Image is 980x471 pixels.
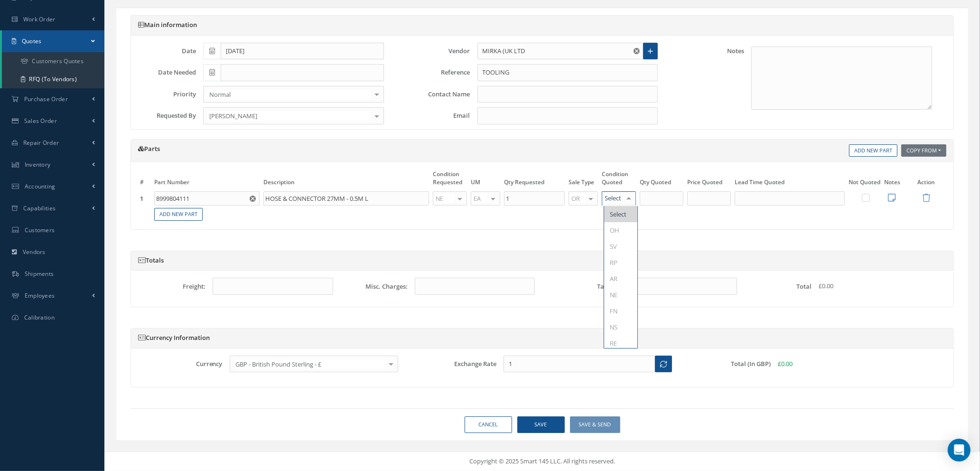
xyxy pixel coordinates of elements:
label: Contact Name [405,91,470,98]
span: Employees [25,292,55,300]
span: Inventory [25,160,51,169]
input: Select [602,194,623,203]
div: Open Intercom Messenger [948,439,971,462]
span: Repair Order [23,139,59,147]
svg: Reset [250,196,256,202]
span: NE [433,194,454,203]
span: EA [471,194,487,203]
label: Date Needed [131,69,196,76]
span: RP [610,258,617,267]
span: £0.00 [819,282,833,290]
a: Cancel [465,416,512,433]
label: Vendor [405,47,470,55]
th: Qty Quoted [638,169,685,190]
th: Description [261,169,431,190]
span: [PERSON_NAME] [207,111,371,121]
label: Misc. Charges: [340,283,408,290]
th: Condition Quoted [600,169,638,190]
span: GBP - British Pound Sterling - £ [233,359,385,369]
a: RFQ (To Vendors) [2,70,104,88]
span: NE [610,291,617,299]
label: Tax: [542,283,610,290]
button: Reset [248,191,260,206]
span: Select [610,210,626,218]
th: Sale Type [567,169,600,190]
th: # [138,169,152,190]
span: Accounting [25,182,56,190]
span: NS [610,323,617,331]
label: Total (In GBP) [679,360,771,367]
h5: Main information [138,21,946,29]
span: Shipments [25,270,54,278]
button: Copy From [901,144,946,157]
label: Requested By [131,112,196,119]
th: Price Quoted [685,169,733,190]
label: Notes [679,43,744,110]
span: RE [610,339,617,348]
button: Reset [632,43,644,60]
span: FN [610,307,617,315]
label: Priority [131,91,196,98]
h5: Totals [138,257,946,264]
svg: Reset [634,48,640,54]
label: Freight: [138,283,205,290]
button: Save & Send [570,416,620,433]
th: Qty Requested [502,169,567,190]
span: Normal [207,90,371,99]
th: UM [469,169,502,190]
th: Action [906,169,946,190]
a: Quotes [2,30,104,52]
span: £0.00 [778,359,793,368]
span: Customers [25,226,55,234]
a: Customers Quotes [2,52,104,70]
label: Email [405,112,470,119]
label: Exchange Rate [405,360,497,367]
button: Save [517,416,565,433]
h5: Currency Information [138,334,946,342]
th: Notes [882,169,906,190]
span: Capabilities [23,204,56,212]
th: Lead Time Quoted [733,169,847,190]
a: Add New Part [154,208,203,221]
span: Quotes [22,37,42,45]
th: Not Quoted [847,169,882,190]
span: Sales Order [24,117,57,125]
span: Calibration [24,313,55,321]
a: Add New Part [849,144,897,157]
span: SV [610,242,617,251]
span: AR [610,274,617,283]
span: OR [569,194,585,203]
label: Reference [405,69,470,76]
span: OH [610,226,619,235]
strong: 1 [140,195,143,203]
label: Currency [131,360,223,367]
th: Part Number [152,169,261,190]
span: Vendors [23,248,46,256]
a: Remove [922,195,930,203]
th: Condition Requested [431,169,469,190]
label: Total [744,283,812,290]
label: Date [131,47,196,55]
span: Purchase Order [24,95,68,103]
span: Work Order [23,15,56,23]
h5: Parts [138,145,398,153]
div: Copyright © 2025 Smart 145 LLC. All rights reserved. [114,457,971,466]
